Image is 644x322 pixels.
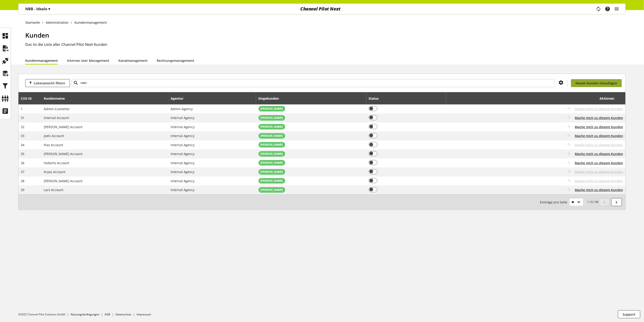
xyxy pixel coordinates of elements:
[575,161,623,165] button: Mache mich zu diesem Kunden
[261,188,283,192] span: [PERSON_NAME]
[171,143,195,147] span: Internal Agency
[21,188,25,192] span: 39
[48,6,50,11] span: ▾
[261,143,283,147] span: [PERSON_NAME]
[21,152,25,156] span: 35
[44,152,83,156] span: [PERSON_NAME] Account
[21,134,25,138] span: 33
[21,125,25,129] span: 32
[575,151,623,156] button: Mache mich zu diesem Kunden
[575,187,623,192] button: Mache mich zu diesem Kunden
[44,96,69,101] div: Kundenname
[618,310,640,318] button: Support
[171,179,195,183] span: Internal Agency
[44,107,70,111] span: Admin-Customer
[44,161,69,165] span: Huberts Account
[21,179,25,183] span: 38
[118,58,148,63] a: Kanalmanagement
[21,143,25,147] span: 34
[21,107,23,111] span: 1
[25,42,626,47] h2: Das ist die Liste aller Channel Pilot Next Kunden
[575,169,623,174] span: Mache mich zu diesem Kunden
[18,3,626,14] nav: main navigation
[115,312,131,316] a: Datenschutz
[44,116,69,120] span: Internal Account
[44,179,83,183] span: [PERSON_NAME] Account
[171,116,195,120] span: Internal Agency
[369,96,383,101] div: Status
[71,312,99,316] a: Nutzungsbedingungen
[18,312,71,317] li: ©2025 Channel Pilot Solutions GmbH
[576,81,617,86] span: Neuen Kunden hinzufügen
[157,58,194,63] a: Rechnungsmanagement
[171,125,195,129] span: Internal Agency
[44,188,64,192] span: Lars Account
[261,116,283,120] span: [PERSON_NAME]
[575,106,623,111] span: Mache mich zu diesem Kunden
[171,161,195,165] span: Internal Agency
[25,31,49,39] span: Kunden
[449,94,614,103] div: Aktionen
[261,134,283,138] span: [PERSON_NAME]
[44,125,83,129] span: [PERSON_NAME] Account
[261,107,283,111] span: [PERSON_NAME]
[261,125,283,129] span: [PERSON_NAME]
[575,115,623,120] button: Mache mich zu diesem Kunden
[44,134,64,138] span: Joels Account
[261,152,283,156] span: [PERSON_NAME]
[44,170,66,174] span: Aryas Account
[171,107,193,111] span: Admin-Agency
[571,79,622,87] a: Neuen Kunden hinzufügen
[25,79,70,87] button: Listenansicht filtern
[171,170,195,174] span: Internal Agency
[623,312,636,317] span: Support
[261,161,283,165] span: [PERSON_NAME]
[44,143,63,147] span: Pias Account
[25,20,42,25] a: Startseite
[261,170,283,174] span: [PERSON_NAME]
[575,179,623,183] span: Mache mich zu diesem Kunden
[171,152,195,156] span: Internal Agency
[105,312,110,316] a: AGB
[137,312,151,316] a: Impressum
[67,58,109,63] a: Internes User Management
[21,161,25,165] span: 36
[575,133,623,138] button: Mache mich zu diesem Kunden
[21,96,36,101] div: CUS-⁠ID
[21,170,25,174] span: 37
[34,81,65,86] span: Listenansicht filtern
[171,134,195,138] span: Internal Agency
[575,143,623,147] span: Mache mich zu diesem Kunden
[25,58,58,63] a: Kundenmanagement
[540,198,598,206] small: 1-10 / 98
[171,188,195,192] span: Internal Agency
[540,200,569,205] span: Einträge pro Seite
[25,6,50,12] p: NBB - Idealo
[171,96,188,101] div: Agentur
[575,125,623,129] button: Mache mich zu diesem Kunden
[21,116,25,120] span: 31
[44,20,71,25] a: Administration
[261,179,283,183] span: [PERSON_NAME]
[259,96,284,101] div: Eingebunden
